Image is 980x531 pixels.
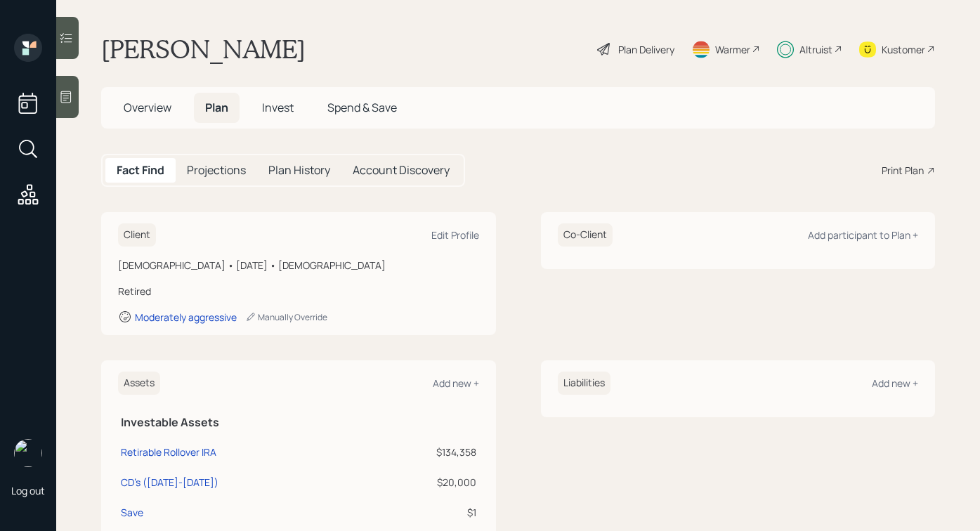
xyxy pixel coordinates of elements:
h5: Projections [187,164,246,177]
span: Plan [205,100,228,115]
div: Kustomer [882,42,925,57]
span: Spend & Save [327,100,397,115]
div: Moderately aggressive [135,310,237,324]
h5: Fact Find [117,164,164,177]
div: $20,000 [362,475,476,490]
h1: [PERSON_NAME] [101,34,306,65]
h6: Client [118,223,156,247]
div: Print Plan [882,163,924,178]
h5: Account Discovery [353,164,450,177]
h6: Liabilities [558,372,610,395]
h6: Co-Client [558,223,613,247]
span: Overview [124,100,171,115]
div: Add new + [872,376,918,390]
div: $134,358 [362,445,476,459]
div: Retirable Rollover IRA [121,445,216,459]
div: Manually Override [245,311,327,323]
div: Edit Profile [431,228,479,242]
h5: Investable Assets [121,416,476,429]
div: CD's ([DATE]-[DATE]) [121,475,218,490]
div: Log out [11,484,45,497]
div: Altruist [799,42,832,57]
div: Save [121,505,143,520]
div: Add participant to Plan + [808,228,918,242]
div: Add new + [433,376,479,390]
div: [DEMOGRAPHIC_DATA] • [DATE] • [DEMOGRAPHIC_DATA] [118,258,479,273]
h5: Plan History [268,164,330,177]
h6: Assets [118,372,160,395]
span: Invest [262,100,294,115]
div: Retired [118,284,479,299]
div: $1 [362,505,476,520]
div: Plan Delivery [618,42,674,57]
img: robby-grisanti-headshot.png [14,439,42,467]
div: Warmer [715,42,750,57]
